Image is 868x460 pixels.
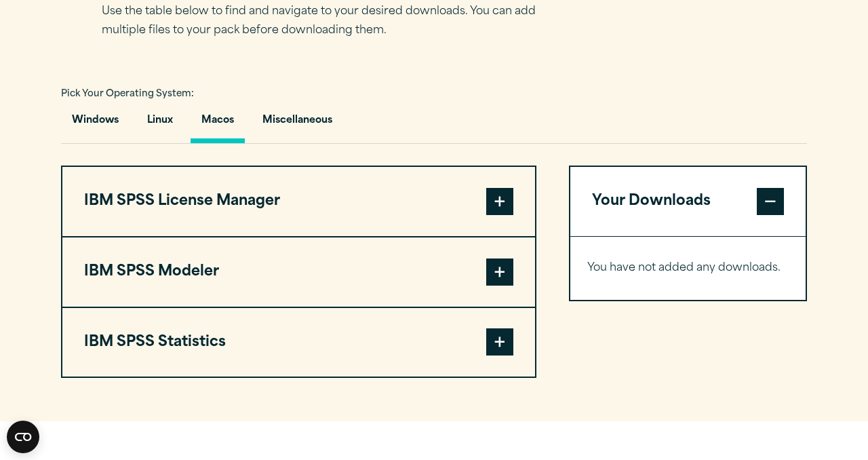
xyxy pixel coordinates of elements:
[61,104,130,143] button: Windows
[570,167,806,236] button: Your Downloads
[7,421,39,453] button: Open CMP widget
[102,2,556,41] p: Use the table below to find and navigate to your desired downloads. You can add multiple files to...
[62,308,535,377] button: IBM SPSS Statistics
[136,104,184,143] button: Linux
[252,104,343,143] button: Miscellaneous
[61,90,194,98] span: Pick Your Operating System:
[62,237,535,307] button: IBM SPSS Modeler
[587,258,789,278] p: You have not added any downloads.
[191,104,245,143] button: Macos
[62,167,535,236] button: IBM SPSS License Manager
[570,236,806,300] div: Your Downloads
